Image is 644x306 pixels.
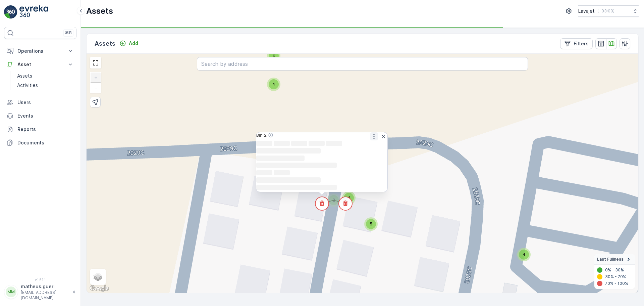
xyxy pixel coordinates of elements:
p: Bin 2 [256,132,267,138]
span: 5 [370,221,372,226]
p: Add [129,40,138,47]
a: View Fullscreen [91,58,101,68]
span: 4 [272,53,275,58]
button: Filters [560,38,593,49]
span: 4 [272,82,275,87]
span: Last Fullness [597,257,624,262]
button: MMmatheus.gueri[EMAIL_ADDRESS][DOMAIN_NAME] [4,283,76,301]
a: Layers [91,269,105,284]
span: + [94,75,97,80]
p: matheus.gueri [21,283,69,290]
p: Assets [95,39,115,48]
img: logo_light-DOdMpM7g.png [19,5,48,19]
p: 0% - 30% [605,267,624,273]
span: v 1.51.1 [4,278,76,282]
img: logo [4,5,17,19]
a: Zoom In [91,73,101,83]
a: Reports [4,123,76,136]
p: ⌘B [65,30,72,36]
p: Asset [17,61,63,68]
a: Assets [14,71,76,81]
a: Activities [14,81,76,90]
div: 5 [364,217,378,231]
p: Events [17,113,74,119]
button: Operations [4,44,76,58]
span: 4 [523,252,525,257]
a: Users [4,96,76,109]
div: 4 [267,78,280,91]
span: 4 [347,195,350,200]
p: Lavajet [578,8,595,14]
input: Search by address [197,57,528,71]
p: 30% - 70% [605,274,626,279]
button: Asset [4,58,76,71]
a: Events [4,109,76,123]
p: ( +03:00 ) [597,8,614,14]
p: Filters [574,40,589,47]
span: 2 [333,198,335,203]
a: Open this area in Google Maps (opens a new window) [88,284,110,293]
button: Add [117,39,141,47]
a: Zoom Out [91,83,101,93]
summary: Last Fullness [594,254,635,265]
p: Reports [17,126,74,133]
p: Users [17,99,74,106]
div: 2 [327,193,340,207]
img: Google [88,284,110,293]
p: Documents [17,139,74,146]
div: 4 [517,248,531,261]
p: Operations [17,48,63,54]
p: 70% - 100% [605,281,628,286]
span: − [94,85,98,90]
button: Lavajet(+03:00) [578,5,639,17]
p: Assets [86,6,113,16]
p: Activities [17,82,38,89]
p: [EMAIL_ADDRESS][DOMAIN_NAME] [21,290,69,301]
div: MM [6,287,16,297]
p: Assets [17,73,32,79]
a: Documents [4,136,76,149]
div: 4 [267,49,280,62]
